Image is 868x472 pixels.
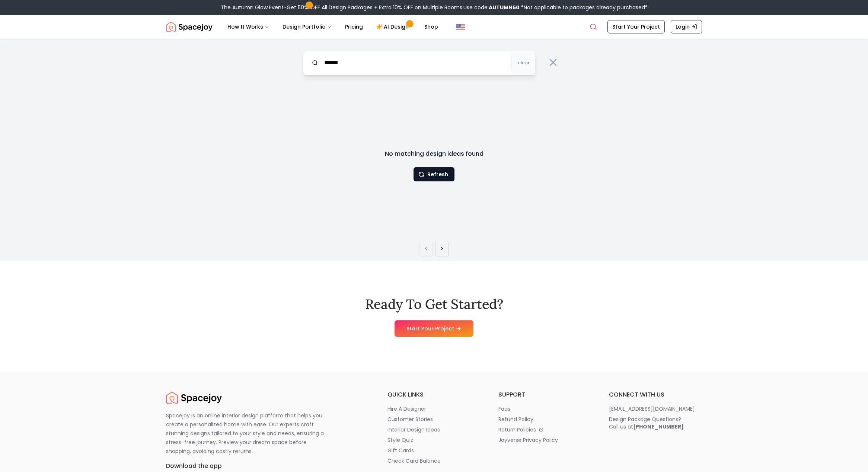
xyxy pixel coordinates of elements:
[166,390,222,405] img: Spacejoy Logo
[166,411,333,456] p: Spacejoy is an online interior design platform that helps you create a personalized home with eas...
[166,19,213,34] img: Spacejoy Logo
[339,149,529,158] h3: No matching design ideas found
[633,423,684,430] b: [PHONE_NUMBER]
[387,416,433,423] p: customer stories
[518,60,529,66] span: clear
[387,436,413,444] p: style quiz
[419,241,449,256] ul: Pagination
[424,244,428,253] a: Previous page
[498,426,536,433] p: return policies
[166,19,213,34] a: Spacejoy
[498,436,558,444] p: joyverse privacy policy
[498,390,591,399] h6: support
[463,4,520,11] span: Use code:
[387,405,481,413] a: hire a designer
[498,436,591,444] a: joyverse privacy policy
[609,405,702,413] a: [EMAIL_ADDRESS][DOMAIN_NAME]
[166,15,702,39] nav: Global
[387,416,481,423] a: customer stories
[440,244,444,253] a: Next page
[387,405,426,413] p: hire a designer
[609,416,702,430] a: Design Package Questions?Call us at[PHONE_NUMBER]
[387,447,481,454] a: gift cards
[387,390,481,399] h6: quick links
[498,405,591,413] a: faqs
[370,19,417,34] a: AI Design
[387,457,481,465] a: check card balance
[498,416,533,423] p: refund policy
[498,405,510,413] p: faqs
[456,22,465,31] img: United States
[609,405,695,413] p: [EMAIL_ADDRESS][DOMAIN_NAME]
[387,447,414,454] p: gift cards
[387,457,441,465] p: check card balance
[339,19,369,34] a: Pricing
[609,390,702,399] h6: connect with us
[166,462,370,471] h6: Download the app
[414,167,454,181] button: Refresh
[498,416,591,423] a: refund policy
[221,19,444,34] nav: Main
[489,4,520,11] b: AUTUMN50
[511,51,535,75] button: clear
[418,19,444,34] a: Shop
[221,19,275,34] button: How It Works
[277,19,338,34] button: Design Portfolio
[365,297,503,311] h2: Ready To Get Started?
[520,4,648,11] span: *Not applicable to packages already purchased*
[607,20,665,33] a: Start Your Project
[221,4,648,11] div: The Autumn Glow Event-Get 50% OFF All Design Packages + Extra 10% OFF on Multiple Rooms.
[395,320,473,337] a: Start Your Project
[387,426,440,433] p: interior design ideas
[671,20,702,33] a: Login
[498,426,591,433] a: return policies
[166,390,222,405] a: Spacejoy
[387,436,481,444] a: style quiz
[387,426,481,433] a: interior design ideas
[609,416,684,430] div: Design Package Questions? Call us at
